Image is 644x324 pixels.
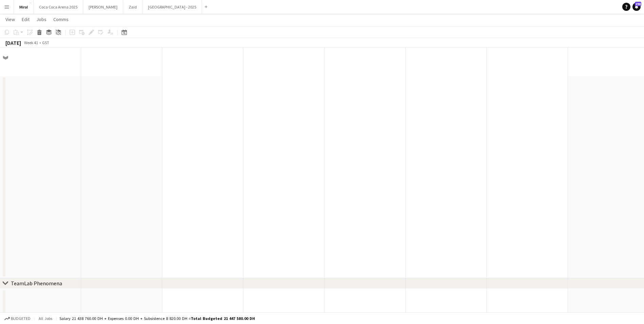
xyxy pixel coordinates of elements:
[34,15,49,24] a: Jobs
[11,316,31,321] span: Budgeted
[14,0,34,14] button: Miral
[5,39,21,46] div: [DATE]
[51,15,71,24] a: Comms
[22,40,39,45] span: Week 41
[59,316,255,321] div: Salary 21 438 760.00 DH + Expenses 0.00 DH + Subsistence 8 820.00 DH =
[191,316,255,321] span: Total Budgeted 21 447 580.00 DH
[83,0,123,14] button: [PERSON_NAME]
[53,16,69,22] span: Comms
[11,280,62,287] div: TeamLab Phenomena
[5,16,15,22] span: View
[37,316,54,321] span: All jobs
[19,15,32,24] a: Edit
[143,0,202,14] button: [GEOGRAPHIC_DATA] - 2025
[632,3,641,11] a: 298
[42,40,49,45] div: GST
[3,315,32,322] button: Budgeted
[635,2,641,6] span: 298
[123,0,143,14] button: Zaid
[22,16,30,22] span: Edit
[36,16,47,22] span: Jobs
[3,15,18,24] a: View
[34,0,83,14] button: Coca Coca Arena 2025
